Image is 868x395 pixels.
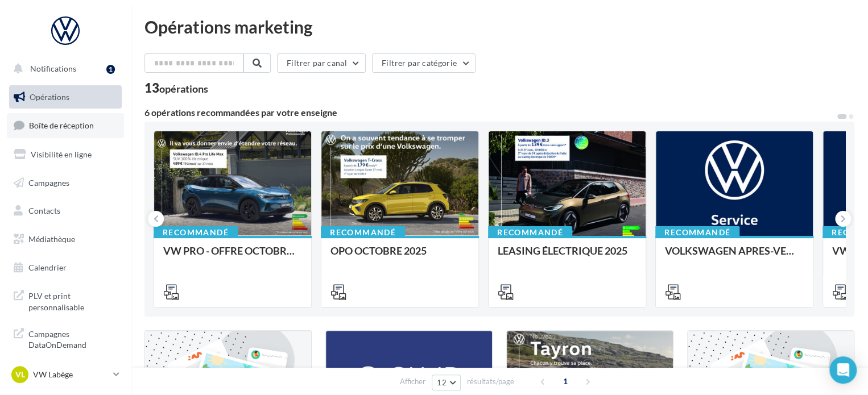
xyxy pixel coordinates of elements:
[28,288,117,313] span: PLV et print personnalisable
[7,199,124,223] a: Contacts
[7,113,124,138] a: Boîte de réception
[33,369,109,380] p: VW Labège
[29,120,94,130] span: Boîte de réception
[467,376,514,387] span: résultats/page
[7,256,124,280] a: Calendrier
[28,177,69,187] span: Campagnes
[665,245,804,268] div: VOLKSWAGEN APRES-VENTE
[15,369,25,380] span: VL
[31,149,92,159] span: Visibilité en ligne
[106,65,115,74] div: 1
[321,226,405,239] div: Recommandé
[30,92,69,102] span: Opérations
[28,206,60,215] span: Contacts
[7,284,124,317] a: PLV et print personnalisable
[7,322,124,355] a: Campagnes DataOnDemand
[432,375,461,390] button: 12
[829,356,857,384] div: Open Intercom Messenger
[7,85,124,109] a: Opérations
[7,57,119,81] button: Notifications 1
[655,226,739,239] div: Recommandé
[7,143,124,167] a: Visibilité en ligne
[30,64,76,73] span: Notifications
[28,326,117,351] span: Campagnes DataOnDemand
[400,376,425,387] span: Afficher
[372,53,476,73] button: Filtrer par catégorie
[330,245,469,268] div: OPO OCTOBRE 2025
[144,108,836,117] div: 6 opérations recommandées par votre enseigne
[488,226,572,239] div: Recommandé
[277,53,366,73] button: Filtrer par canal
[7,171,124,195] a: Campagnes
[28,234,75,244] span: Médiathèque
[9,364,122,385] a: VL VW Labège
[163,245,302,268] div: VW PRO - OFFRE OCTOBRE 25
[7,227,124,251] a: Médiathèque
[437,378,447,387] span: 12
[498,245,636,268] div: LEASING ÉLECTRIQUE 2025
[154,226,238,239] div: Recommandé
[159,84,208,94] div: opérations
[144,82,208,94] div: 13
[28,263,67,272] span: Calendrier
[144,18,854,35] div: Opérations marketing
[556,372,574,390] span: 1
